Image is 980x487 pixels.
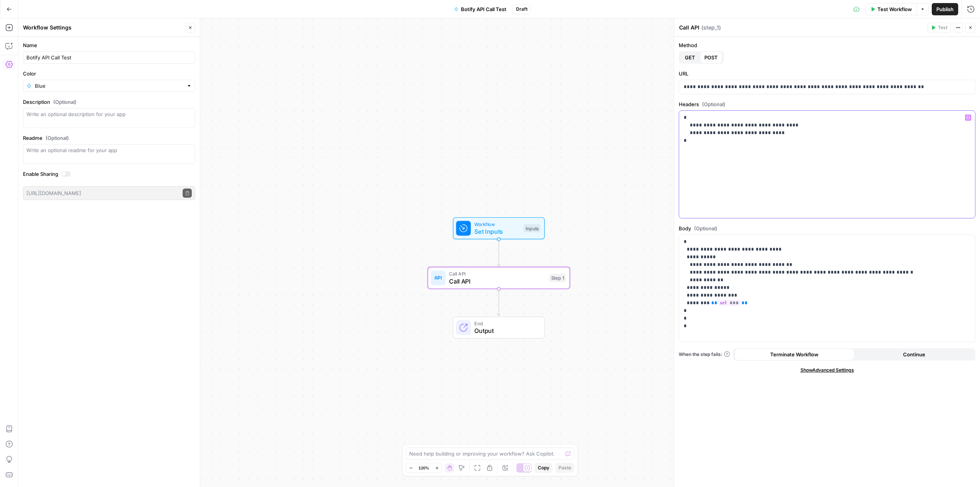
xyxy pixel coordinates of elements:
[694,225,717,232] span: (Optional)
[23,70,195,77] label: Color
[474,227,520,236] span: Set Inputs
[704,54,718,61] span: POST
[936,5,954,13] span: Publish
[474,326,537,335] span: Output
[23,41,195,49] label: Name
[516,6,528,13] span: Draft
[428,316,570,339] div: EndOutput
[679,70,975,77] label: URL
[449,270,546,277] span: Call API
[23,98,195,106] label: Description
[23,170,195,178] label: Enable Sharing
[449,3,511,15] button: Botify API Call Test
[928,23,951,33] button: Test
[23,134,195,142] label: Readme
[680,51,700,64] button: GET
[549,274,566,282] div: Step 1
[679,351,730,358] a: When the step fails:
[679,24,699,31] textarea: Call API
[524,224,541,233] div: Inputs
[449,277,546,286] span: Call API
[497,289,500,316] g: Edge from step_1 to end
[854,348,974,361] button: Continue
[932,3,958,15] button: Publish
[770,351,818,358] span: Terminate Workflow
[679,100,975,108] label: Headers
[800,367,854,374] span: Show Advanced Settings
[497,239,500,266] g: Edge from start to step_1
[701,24,721,31] span: ( step_1 )
[685,54,695,61] span: GET
[877,5,912,13] span: Test Workflow
[555,463,574,473] button: Paste
[474,320,537,327] span: End
[46,134,69,142] span: (Optional)
[428,267,570,289] div: Call APICall APIStep 1
[903,351,925,358] span: Continue
[559,464,571,471] span: Paste
[23,24,183,31] div: Workflow Settings
[53,98,77,106] span: (Optional)
[35,82,183,90] input: Blue
[679,41,975,49] label: Method
[461,5,506,13] span: Botify API Call Test
[938,24,947,31] span: Test
[679,225,975,232] label: Body
[428,217,570,239] div: WorkflowSet InputsInputs
[866,3,916,15] button: Test Workflow
[474,220,520,228] span: Workflow
[26,54,192,61] input: Untitled
[418,465,429,471] span: 120%
[538,464,549,471] span: Copy
[702,100,725,108] span: (Optional)
[535,463,552,473] button: Copy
